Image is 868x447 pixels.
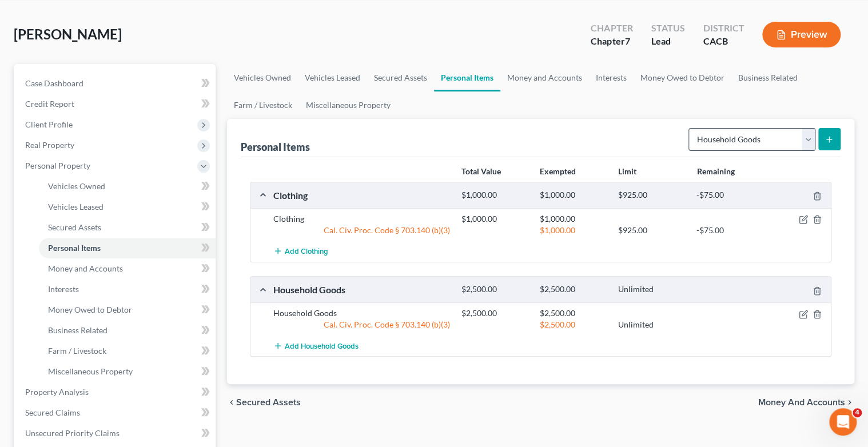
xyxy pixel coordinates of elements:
[25,119,73,129] span: Client Profile
[48,243,101,253] span: Personal Items
[853,408,862,417] span: 4
[273,241,328,262] button: Add Clothing
[612,225,691,236] div: $925.00
[227,91,299,119] a: Farm / Livestock
[829,408,857,436] iframe: Intercom live chat
[845,398,854,407] i: chevron_right
[285,247,328,256] span: Add Clothing
[703,35,744,48] div: CACB
[39,238,216,258] a: Personal Items
[367,64,434,91] a: Secured Assets
[268,319,456,330] div: Cal. Civ. Proc. Code § 703.140 (b)(3)
[589,64,634,91] a: Interests
[39,176,216,197] a: Vehicles Owned
[48,325,107,335] span: Business Related
[534,213,612,225] div: $1,000.00
[534,319,612,330] div: $2,500.00
[39,341,216,361] a: Farm / Livestock
[758,398,854,407] button: Money and Accounts chevron_right
[612,319,691,330] div: Unlimited
[691,225,769,236] div: -$75.00
[634,64,731,91] a: Money Owed to Debtor
[16,73,216,94] a: Case Dashboard
[651,35,684,48] div: Lead
[48,284,79,294] span: Interests
[268,308,456,319] div: Household Goods
[691,190,769,201] div: -$75.00
[227,64,298,91] a: Vehicles Owned
[612,190,691,201] div: $925.00
[241,140,310,154] div: Personal Items
[48,264,123,273] span: Money and Accounts
[461,166,500,176] strong: Total Value
[48,202,103,211] span: Vehicles Leased
[540,166,576,176] strong: Exempted
[268,189,456,201] div: Clothing
[534,308,612,319] div: $2,500.00
[500,64,589,91] a: Money and Accounts
[14,26,122,42] span: [PERSON_NAME]
[39,300,216,320] a: Money Owed to Debtor
[39,361,216,382] a: Miscellaneous Property
[25,99,74,109] span: Credit Report
[299,91,397,119] a: Miscellaneous Property
[534,284,612,295] div: $2,500.00
[25,428,120,438] span: Unsecured Priority Claims
[456,308,534,319] div: $2,500.00
[456,284,534,295] div: $2,500.00
[762,22,841,47] button: Preview
[697,166,735,176] strong: Remaining
[48,305,132,314] span: Money Owed to Debtor
[624,35,630,46] span: 7
[39,320,216,341] a: Business Related
[703,22,744,35] div: District
[39,217,216,238] a: Secured Assets
[434,64,500,91] a: Personal Items
[39,279,216,300] a: Interests
[25,78,83,88] span: Case Dashboard
[612,284,691,295] div: Unlimited
[25,140,74,150] span: Real Property
[227,398,236,407] i: chevron_left
[298,64,367,91] a: Vehicles Leased
[25,161,90,170] span: Personal Property
[456,190,534,201] div: $1,000.00
[48,366,133,376] span: Miscellaneous Property
[285,341,359,350] span: Add Household Goods
[534,190,612,201] div: $1,000.00
[16,423,216,444] a: Unsecured Priority Claims
[456,213,534,225] div: $1,000.00
[48,346,106,356] span: Farm / Livestock
[273,335,359,356] button: Add Household Goods
[236,398,301,407] span: Secured Assets
[651,22,684,35] div: Status
[591,35,632,48] div: Chapter
[591,22,632,35] div: Chapter
[618,166,636,176] strong: Limit
[16,382,216,402] a: Property Analysis
[268,225,456,236] div: Cal. Civ. Proc. Code § 703.140 (b)(3)
[731,64,805,91] a: Business Related
[758,398,845,407] span: Money and Accounts
[268,213,456,225] div: Clothing
[268,284,456,296] div: Household Goods
[39,258,216,279] a: Money and Accounts
[25,408,80,417] span: Secured Claims
[16,94,216,114] a: Credit Report
[48,181,105,191] span: Vehicles Owned
[16,402,216,423] a: Secured Claims
[48,222,101,232] span: Secured Assets
[534,225,612,236] div: $1,000.00
[39,197,216,217] a: Vehicles Leased
[25,387,89,397] span: Property Analysis
[227,398,301,407] button: chevron_left Secured Assets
